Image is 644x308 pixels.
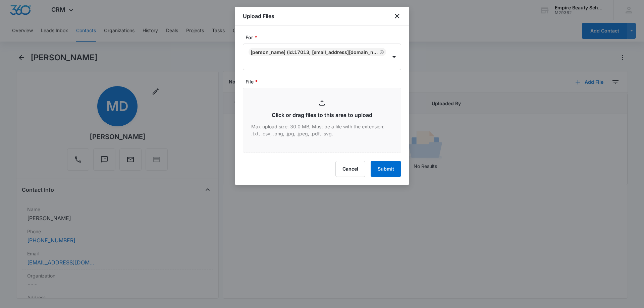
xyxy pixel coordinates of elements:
h1: Upload Files [243,12,274,20]
button: Cancel [335,161,365,177]
label: For [246,34,404,41]
button: Submit [371,161,401,177]
div: Remove Mackenzie Dow (ID:17013; dowmackenzie@gmail.com; (603) 362-7921) [378,50,384,54]
label: File [246,78,404,85]
button: close [393,12,401,20]
div: [PERSON_NAME] (ID:17013; [EMAIL_ADDRESS][DOMAIN_NAME]; [PHONE_NUMBER]) [251,49,378,55]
